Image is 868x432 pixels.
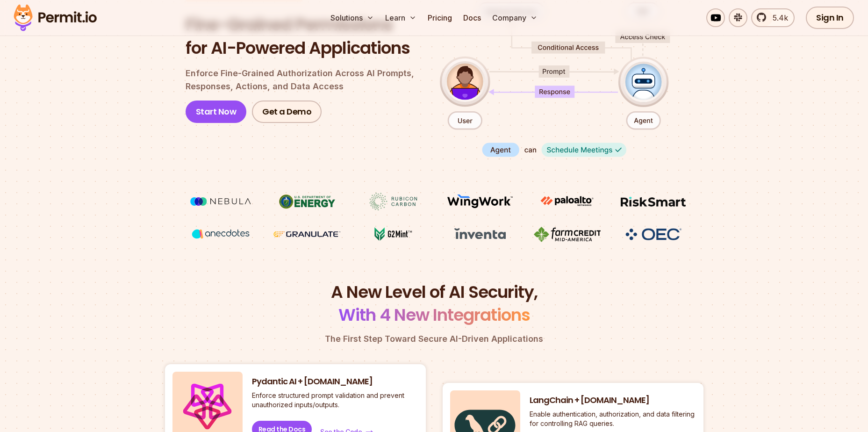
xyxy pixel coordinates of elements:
[532,225,602,243] img: Farm Credit
[252,376,418,388] h3: Pydantic AI + [DOMAIN_NAME]
[252,391,418,410] p: Enforce structured prompt validation and prevent unauthorized inputs/outputs.
[186,225,256,243] img: vega
[338,303,530,327] span: With 4 New Integrations
[252,101,322,123] a: Get a Demo
[806,7,854,29] a: Sign In
[165,281,703,327] h2: A New Level of AI Security,
[327,8,378,27] button: Solutions
[359,225,429,243] img: G2mint
[186,13,425,59] h1: Fine-Grained Permissions for AI-Powered Applications
[186,101,247,123] a: Start Now
[272,193,342,210] img: US department of energy
[186,67,425,93] p: Enforce Fine-Grained Authorization Across AI Prompts, Responses, Actions, and Data Access
[530,410,696,428] p: Enable authentication, authorization, and data filtering for controlling RAG queries.
[624,227,683,242] img: OEC
[530,395,696,406] h3: LangChain + [DOMAIN_NAME]
[459,8,485,27] a: Docs
[381,8,420,27] button: Learn
[186,193,256,210] img: Nebula
[532,193,602,209] img: paloalto
[165,332,703,346] p: The First Step Toward Secure AI-Driven Applications
[359,193,429,210] img: Rubicon
[751,8,795,27] a: 5.4k
[618,193,689,210] img: Risksmart
[488,8,541,27] button: Company
[424,8,456,27] a: Pricing
[767,12,788,23] span: 5.4k
[9,2,101,34] img: Permit logo
[445,225,515,242] img: inventa
[445,193,515,210] img: Wingwork
[272,225,342,243] img: Granulate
